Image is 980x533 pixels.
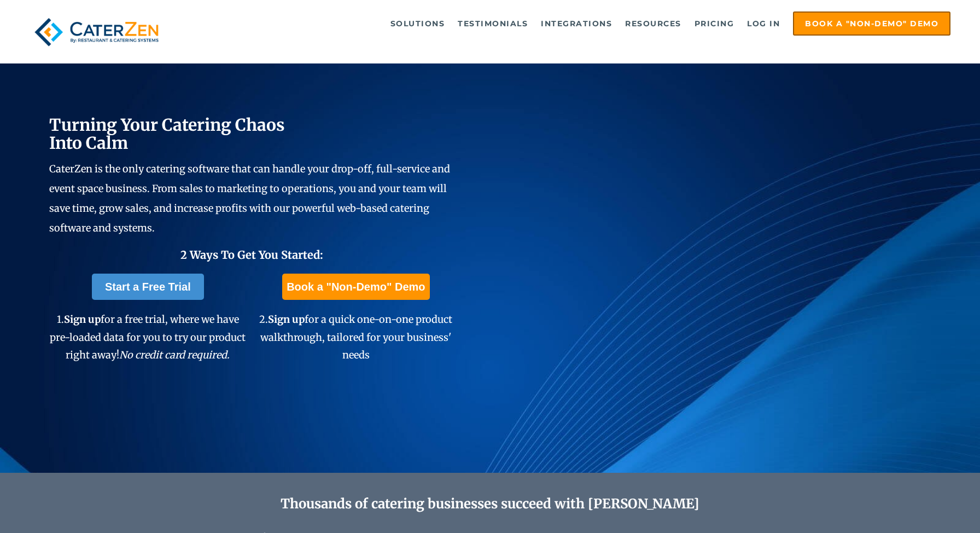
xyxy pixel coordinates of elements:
img: caterzen [30,11,164,53]
a: Testimonials [452,13,533,34]
a: Book a "Non-Demo" Demo [793,11,950,36]
a: Book a "Non-Demo" Demo [282,274,429,300]
span: Sign up [64,313,101,326]
h2: Thousands of catering businesses succeed with [PERSON_NAME] [98,496,882,512]
a: Pricing [689,13,740,34]
span: 2 Ways To Get You Started: [180,248,323,262]
a: Resources [620,13,687,34]
span: 2. for a quick one-on-one product walkthrough, tailored for your business' needs [259,313,452,361]
div: Navigation Menu [187,11,951,36]
a: Solutions [385,13,451,34]
iframe: Help widget launcher [883,490,968,521]
span: Sign up [268,313,305,326]
span: Turning Your Catering Chaos Into Calm [49,114,285,153]
a: Log in [742,13,785,34]
a: Integrations [535,13,617,34]
a: Start a Free Trial [92,274,204,300]
em: No credit card required. [119,349,230,361]
span: 1. for a free trial, where we have pre-loaded data for you to try our product right away! [50,313,246,361]
span: CaterZen is the only catering software that can handle your drop-off, full-service and event spac... [49,163,450,234]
